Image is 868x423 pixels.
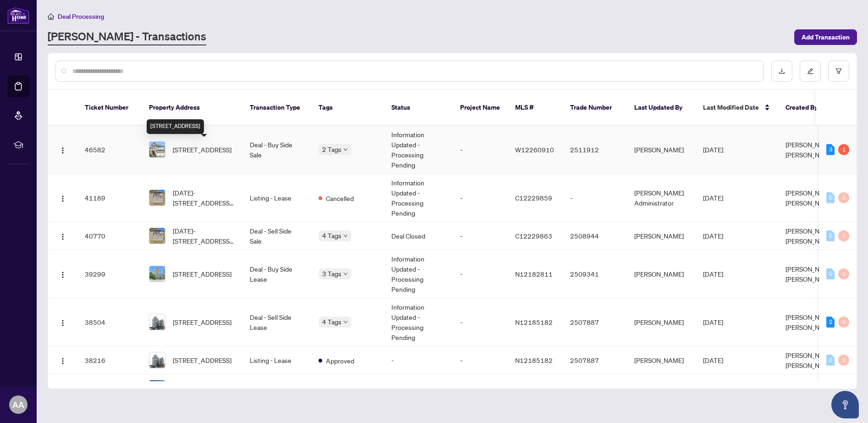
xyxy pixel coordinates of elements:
span: 4 Tags [322,230,341,241]
img: Logo [59,147,66,154]
th: Last Updated By [627,90,696,126]
span: [PERSON_NAME] [PERSON_NAME] [786,140,835,159]
div: 0 [838,355,849,366]
div: 0 [838,230,849,241]
td: [PERSON_NAME] Administrator [627,174,696,222]
div: [STREET_ADDRESS] [147,119,204,134]
td: Listing - Lease [242,174,311,222]
td: 46582 [77,126,142,174]
span: [DATE] [703,356,723,364]
td: Deal Closed [384,222,453,250]
span: C12229863 [515,232,552,240]
button: download [771,61,792,82]
span: [DATE]-[STREET_ADDRESS][PERSON_NAME] [173,188,235,208]
button: Add Transaction [794,29,857,45]
td: - [384,374,453,402]
img: Logo [59,357,66,365]
span: 3 Tags [322,268,341,279]
td: - [453,222,508,250]
td: - [453,298,508,346]
th: MLS # [508,90,563,126]
span: [STREET_ADDRESS] [173,145,231,155]
button: Logo [55,228,70,243]
span: down [343,234,348,238]
td: Information Updated - Processing Pending [384,126,453,174]
td: 40770 [77,222,142,250]
span: download [779,68,785,74]
td: Information Updated - Processing Pending [384,298,453,346]
div: 3 [826,144,835,155]
td: Deal - Buy Side Lease [242,374,311,402]
th: Trade Number [563,90,627,126]
span: [STREET_ADDRESS] [173,355,231,365]
button: Logo [55,315,70,329]
span: Last Modified Date [703,102,759,112]
div: 0 [838,317,849,328]
span: [PERSON_NAME] [PERSON_NAME] [786,227,835,245]
th: Last Modified Date [696,90,778,126]
span: down [343,320,348,324]
img: thumbnail-img [149,228,165,244]
th: Ticket Number [77,90,142,126]
img: thumbnail-img [149,314,165,330]
img: thumbnail-img [149,266,165,282]
div: 1 [838,144,849,155]
span: [STREET_ADDRESS] [173,269,231,279]
span: down [343,147,348,152]
td: 2511912 [563,126,627,174]
td: Information Updated - Processing Pending [384,250,453,298]
span: AA [12,398,24,411]
th: Property Address [142,90,242,126]
th: Tags [311,90,384,126]
img: Logo [59,233,66,240]
img: thumbnail-img [149,380,165,396]
td: [PERSON_NAME] [627,374,696,402]
div: 0 [838,192,849,203]
span: home [48,13,54,20]
td: - [453,346,508,374]
span: 4 Tags [322,317,341,327]
button: Logo [55,190,70,205]
th: Project Name [453,90,508,126]
span: N12185182 [515,356,553,364]
td: Deal - Buy Side Sale [242,126,311,174]
button: edit [800,61,821,82]
td: - [384,346,453,374]
span: Cancelled [326,193,354,203]
span: [DATE] [703,318,723,326]
td: 38216 [77,346,142,374]
span: Approved [326,356,354,366]
span: [DATE] [703,194,723,202]
td: 39299 [77,250,142,298]
td: [PERSON_NAME] [627,298,696,346]
td: Deal - Sell Side Sale [242,222,311,250]
span: filter [835,68,842,74]
div: 0 [826,268,835,279]
span: [PERSON_NAME] [PERSON_NAME] [786,351,835,369]
button: Logo [55,353,70,367]
span: down [343,272,348,276]
th: Transaction Type [242,90,311,126]
span: W12260910 [515,145,554,154]
td: - [563,174,627,222]
td: 2509341 [563,250,627,298]
td: 38504 [77,298,142,346]
div: 0 [826,192,835,203]
img: thumbnail-img [149,190,165,206]
td: [PERSON_NAME] [627,250,696,298]
span: [PERSON_NAME] [PERSON_NAME] [786,313,835,331]
div: 0 [826,230,835,241]
span: [PERSON_NAME] [PERSON_NAME] [786,265,835,283]
a: [PERSON_NAME] - Transactions [48,29,206,45]
td: [PERSON_NAME] [627,346,696,374]
th: Status [384,90,453,126]
button: Logo [55,142,70,157]
td: 2506276 [563,374,627,402]
span: [STREET_ADDRESS] [173,317,231,327]
td: - [453,250,508,298]
span: N12182811 [515,270,553,278]
td: - [453,126,508,174]
button: Logo [55,267,70,281]
td: Deal - Buy Side Lease [242,250,311,298]
img: thumbnail-img [149,352,165,368]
